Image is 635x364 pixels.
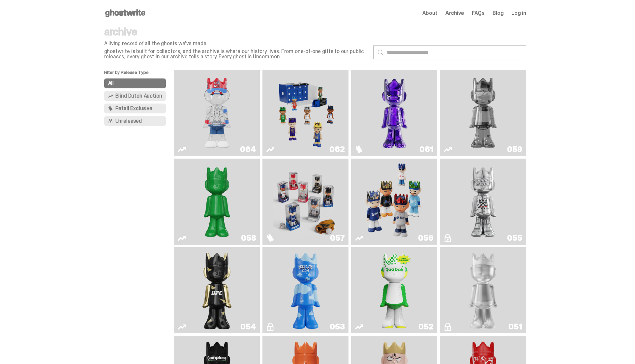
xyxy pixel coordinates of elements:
[185,73,249,153] img: You Can't See Me
[241,234,256,242] div: 058
[444,250,522,331] a: LLLoyalty
[185,161,249,242] img: Schrödinger's ghost: Sunday Green
[355,73,433,153] a: Fantasy
[451,161,515,242] img: I Was There SummerSlam
[104,70,174,78] p: Filter by Release Type
[507,145,522,153] div: 059
[115,118,142,124] span: Unreleased
[108,81,114,86] span: All
[362,161,427,242] img: Game Face (2025)
[418,234,433,242] div: 056
[444,73,522,153] a: Two
[445,11,464,16] a: Archive
[199,250,234,331] img: Ruby
[507,234,522,242] div: 055
[115,106,152,111] span: Retail Exclusive
[104,116,166,126] button: Unreleased
[418,323,433,331] div: 052
[355,161,433,242] a: Game Face (2025)
[377,250,412,331] img: Court Victory
[178,161,256,242] a: Schrödinger's ghost: Sunday Green
[330,323,345,331] div: 053
[288,250,323,331] img: ghooooost
[330,234,345,242] div: 057
[115,93,162,99] span: Blind Dutch Auction
[362,73,427,153] img: Fantasy
[104,104,166,113] button: Retail Exclusive
[472,11,485,16] a: FAQs
[451,73,515,153] img: Two
[104,41,368,46] p: A living record of all the ghosts we've made.
[444,161,522,242] a: I Was There SummerSlam
[419,145,433,153] div: 061
[240,145,256,153] div: 064
[178,250,256,331] a: Ruby
[104,49,368,59] p: ghostwrite is built for collectors, and the archive is where our history lives. From one-of-one g...
[266,250,345,331] a: ghooooost
[178,73,256,153] a: You Can't See Me
[508,323,522,331] div: 051
[273,161,338,242] img: Game Face (2025)
[266,73,345,153] a: Game Face (2025)
[240,323,256,331] div: 054
[104,91,166,101] button: Blind Dutch Auction
[104,26,368,37] p: archive
[511,11,526,16] a: Log in
[422,11,438,16] a: About
[466,250,500,331] img: LLLoyalty
[273,73,338,153] img: Game Face (2025)
[493,11,503,16] a: Blog
[329,145,345,153] div: 062
[266,161,345,242] a: Game Face (2025)
[355,250,433,331] a: Court Victory
[104,78,166,88] button: All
